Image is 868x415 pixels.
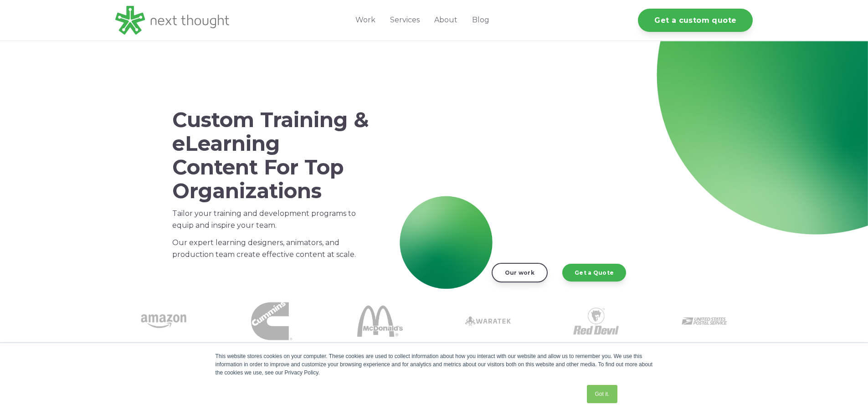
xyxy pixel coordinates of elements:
img: USPS [682,298,727,344]
a: Our work [492,263,548,282]
p: Our expert learning designers, animators, and production team create effective content at scale. [172,237,369,261]
iframe: NextThought Reel [419,100,693,254]
img: amazon-1 [141,298,186,344]
img: LG - NextThought Logo [115,6,229,35]
img: Waratek logo [465,298,511,344]
img: Cummins [251,301,292,342]
a: Get a custom quote [638,9,753,32]
h1: Custom Training & eLearning Content For Top Organizations [172,108,369,202]
a: Got it. [587,385,617,403]
img: McDonalds 1 [357,298,403,344]
p: Tailor your training and development programs to equip and inspire your team. [172,208,369,231]
img: Red Devil [573,298,619,344]
a: Get a Quote [562,264,626,281]
div: This website stores cookies on your computer. These cookies are used to collect information about... [216,352,653,377]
